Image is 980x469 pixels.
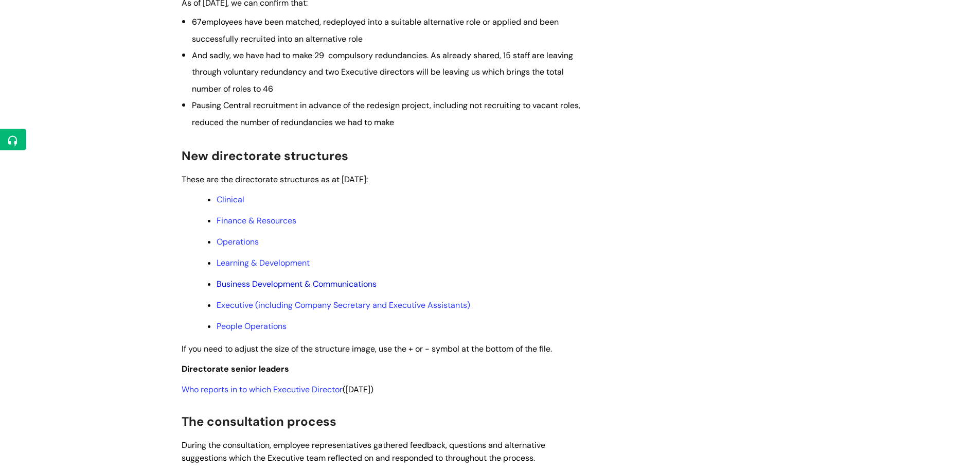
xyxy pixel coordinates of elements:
[192,16,202,27] span: 67
[217,236,259,247] a: Operations
[192,50,573,94] span: And sadly, we have had to make 29 compulsory redundancies. As already shared, 15 staff are leavin...
[182,440,545,463] span: During the consultation, employee representatives gathered feedback, questions and alternative su...
[217,257,310,268] a: Learning & Development
[182,384,373,395] span: ([DATE])
[217,215,296,226] a: Finance & Resources
[182,343,552,354] span: If you need to adjust the size of the structure image, use the + or - symbol at the bottom of the...
[182,363,289,374] span: Directorate senior leaders
[217,194,244,205] a: Clinical
[192,16,559,44] span: employees have been matched, redeployed into a suitable alternative role or applied and been succ...
[182,384,343,395] a: Who reports in to which Executive Director
[182,413,336,429] span: The consultation process
[182,174,368,185] span: These are the directorate structures as at [DATE]:
[217,279,377,289] a: Business Development & Communications
[182,148,348,164] span: New directorate structures
[192,100,580,127] span: Pausing Central recruitment in advance of the redesign project, including not recruiting to vacan...
[217,321,287,332] a: People Operations
[217,300,470,310] a: Executive (including Company Secretary and Executive Assistants)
